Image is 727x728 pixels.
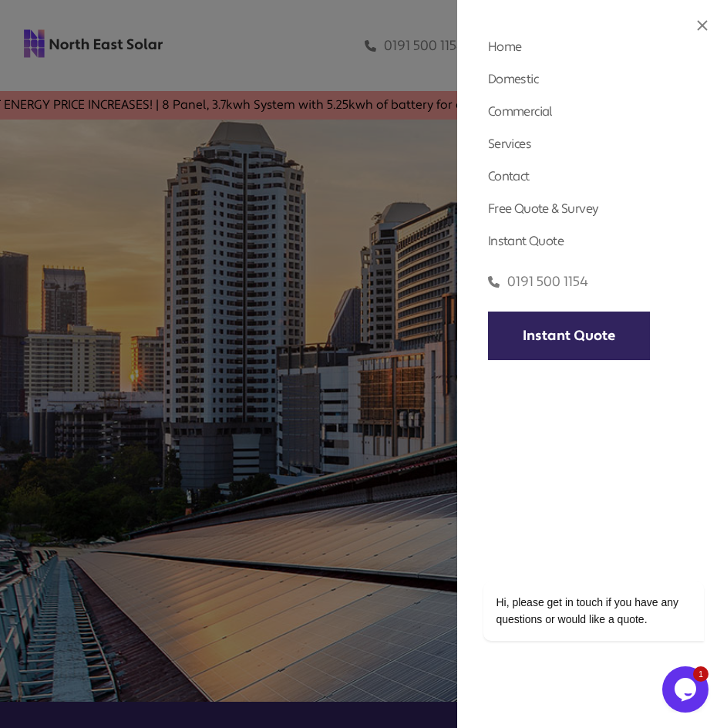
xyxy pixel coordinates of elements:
img: close icon [697,20,708,31]
a: Contact [488,168,530,184]
a: 0191 500 1154 [488,273,588,291]
a: Instant Quote [488,312,650,360]
a: Home [488,39,522,55]
a: Services [488,136,531,152]
img: phone icon [488,273,500,291]
a: Domestic [488,71,538,87]
iframe: chat widget [434,442,712,659]
a: Instant Quote [488,233,564,249]
a: Free Quote & Survey [488,201,599,217]
iframe: chat widget [662,666,712,713]
a: Commercial [488,103,553,120]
